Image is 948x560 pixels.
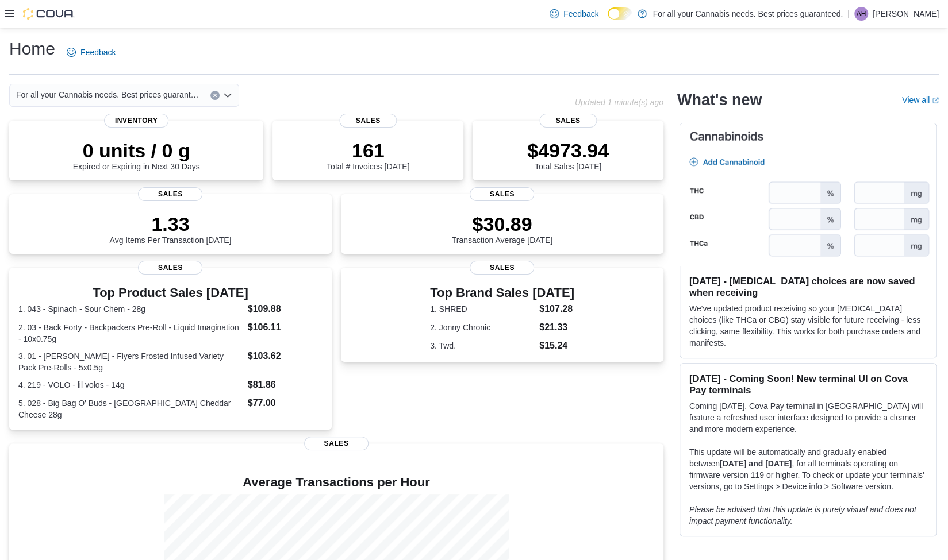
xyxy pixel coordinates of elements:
div: Transaction Average [DATE] [452,213,553,245]
strong: [DATE] and [DATE] [720,459,792,468]
span: Feedback [80,47,116,58]
span: Sales [470,187,534,201]
dt: 1. 043 - Spinach - Sour Chem - 28g [18,303,243,315]
img: Cova [23,8,75,20]
input: Dark Mode [608,7,632,20]
dt: 2. 03 - Back Forty - Backpackers Pre-Roll - Liquid Imagination - 10x0.75g [18,322,243,345]
dt: 5. 028 - Big Bag O' Buds - [GEOGRAPHIC_DATA] Cheddar Cheese 28g [18,397,243,420]
a: View allExternal link [902,95,939,105]
span: Sales [470,261,534,275]
dt: 4. 219 - VOLO - lil volos - 14g [18,379,243,391]
p: We've updated product receiving so your [MEDICAL_DATA] choices (like THCa or CBG) stay visible fo... [689,303,927,349]
h2: What's new [677,91,762,109]
a: Feedback [545,2,603,25]
h3: Top Product Sales [DATE] [18,286,323,300]
h1: Home [9,37,55,60]
dd: $107.28 [539,302,574,316]
span: Sales [339,114,397,128]
p: | [847,7,850,21]
svg: External link [932,97,939,104]
div: Total # Invoices [DATE] [327,139,409,171]
p: For all your Cannabis needs. Best prices guaranteed. [653,7,843,21]
dd: $103.62 [248,349,323,363]
button: Clear input [210,91,220,100]
span: For all your Cannabis needs. Best prices guaranteed. [16,88,199,102]
span: AH [857,7,866,21]
div: Total Sales [DATE] [527,139,609,171]
p: This update will be automatically and gradually enabled between , for all terminals operating on ... [689,446,927,492]
dd: $109.88 [248,302,323,316]
a: Feedback [62,41,120,64]
em: Please be advised that this update is purely visual and does not impact payment functionality. [689,505,916,526]
button: Open list of options [223,91,232,100]
div: Expired or Expiring in Next 30 Days [73,139,200,171]
h3: Top Brand Sales [DATE] [430,286,574,300]
p: 161 [327,139,409,162]
dt: 1. SHRED [430,303,535,315]
span: Sales [138,187,202,201]
p: $4973.94 [527,139,609,162]
dd: $77.00 [248,396,323,410]
div: Ashton Hanlon [854,7,868,21]
span: Feedback [563,8,598,20]
dt: 3. Twd. [430,340,535,352]
span: Dark Mode [608,20,608,20]
dd: $106.11 [248,320,323,334]
span: Sales [304,437,369,450]
p: [PERSON_NAME] [873,7,939,21]
h3: [DATE] - Coming Soon! New terminal UI on Cova Pay terminals [689,373,927,396]
p: 0 units / 0 g [73,139,200,162]
h3: [DATE] - [MEDICAL_DATA] choices are now saved when receiving [689,275,927,298]
h4: Average Transactions per Hour [18,476,654,489]
dd: $15.24 [539,339,574,353]
span: Inventory [104,114,168,128]
dd: $21.33 [539,320,574,334]
p: Updated 1 minute(s) ago [575,98,663,107]
div: Avg Items Per Transaction [DATE] [110,213,232,245]
p: 1.33 [110,213,232,235]
dt: 2. Jonny Chronic [430,322,535,333]
dt: 3. 01 - [PERSON_NAME] - Flyers Frosted Infused Variety Pack Pre-Rolls - 5x0.5g [18,350,243,373]
dd: $81.86 [248,378,323,392]
span: Sales [539,114,597,128]
p: $30.89 [452,213,553,235]
span: Sales [138,261,202,275]
p: Coming [DATE], Cova Pay terminal in [GEOGRAPHIC_DATA] will feature a refreshed user interface des... [689,400,927,435]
